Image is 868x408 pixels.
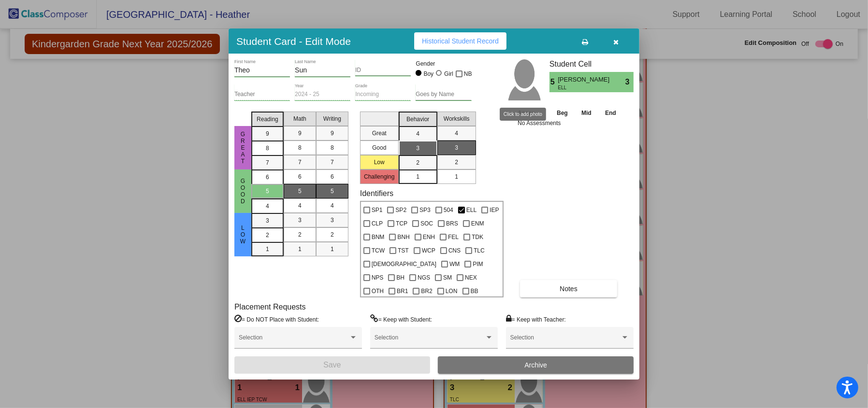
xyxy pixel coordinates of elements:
[372,258,436,270] span: [DEMOGRAPHIC_DATA]
[464,68,472,80] span: NB
[455,172,458,181] span: 1
[446,218,458,229] span: BRS
[550,108,575,118] th: Beg
[422,37,499,45] span: Historical Student Record
[234,302,306,311] label: Placement Requests
[416,129,420,138] span: 4
[598,108,623,118] th: End
[396,218,407,229] span: TCP
[455,158,458,167] span: 2
[266,144,269,153] span: 8
[331,216,334,225] span: 3
[266,245,269,253] span: 1
[520,280,617,297] button: Notes
[446,285,458,297] span: LON
[331,201,334,210] span: 4
[298,230,302,239] span: 2
[293,114,306,123] span: Math
[471,285,478,297] span: BB
[239,225,247,245] span: Low
[443,272,452,283] span: SM
[444,204,453,216] span: 504
[266,216,269,225] span: 3
[416,59,471,68] mat-label: Gender
[257,115,278,124] span: Reading
[398,245,409,256] span: TST
[298,216,302,225] span: 3
[416,91,471,98] input: goes by name
[355,91,411,98] input: grade
[298,143,302,152] span: 8
[420,204,431,216] span: SP3
[266,187,269,196] span: 5
[416,158,420,167] span: 2
[372,204,383,216] span: SP1
[471,218,484,229] span: ENM
[331,245,334,253] span: 1
[239,131,247,165] span: Great
[506,314,566,324] label: = Keep with Teacher:
[370,314,432,324] label: = Keep with Student:
[298,201,302,210] span: 4
[331,158,334,167] span: 7
[331,187,334,196] span: 5
[395,204,406,216] span: SP2
[418,272,430,283] span: NGS
[234,314,319,324] label: = Do NOT Place with Student:
[472,231,483,243] span: TDK
[474,245,485,256] span: TLC
[372,272,384,283] span: NPS
[416,144,420,153] span: 3
[397,285,408,297] span: BR1
[550,59,634,69] h3: Student Cell
[397,231,409,243] span: BNH
[414,32,506,50] button: Historical Student Record
[416,172,420,181] span: 1
[331,143,334,152] span: 8
[396,272,405,283] span: BH
[298,158,302,167] span: 7
[266,158,269,167] span: 7
[266,202,269,211] span: 4
[360,189,393,198] label: Identifiers
[421,285,432,297] span: BR2
[323,361,341,369] span: Save
[331,129,334,138] span: 9
[423,231,435,243] span: ENH
[298,129,302,138] span: 9
[298,172,302,181] span: 6
[465,272,477,283] span: NEX
[490,204,499,216] span: IEP
[438,356,634,374] button: Archive
[455,143,458,152] span: 3
[323,114,341,123] span: Writing
[331,230,334,239] span: 2
[448,231,459,243] span: FEL
[298,245,302,253] span: 1
[266,231,269,239] span: 2
[422,245,435,256] span: WCP
[550,76,558,88] span: 5
[372,285,384,297] span: OTH
[444,70,453,78] div: Girl
[560,285,578,293] span: Notes
[298,187,302,196] span: 5
[372,218,383,229] span: CLP
[444,114,470,123] span: Workskills
[625,76,634,88] span: 3
[455,129,458,138] span: 4
[295,91,350,98] input: year
[558,84,605,91] span: ELL
[558,75,611,84] span: [PERSON_NAME]
[448,245,461,256] span: CNS
[239,178,247,205] span: Good
[234,356,430,374] button: Save
[466,204,477,216] span: ELL
[406,115,429,124] span: Behavior
[515,118,623,128] td: No Assessments
[372,231,385,243] span: BNM
[331,172,334,181] span: 6
[234,91,290,98] input: teacher
[575,108,598,118] th: Mid
[236,35,351,47] h3: Student Card - Edit Mode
